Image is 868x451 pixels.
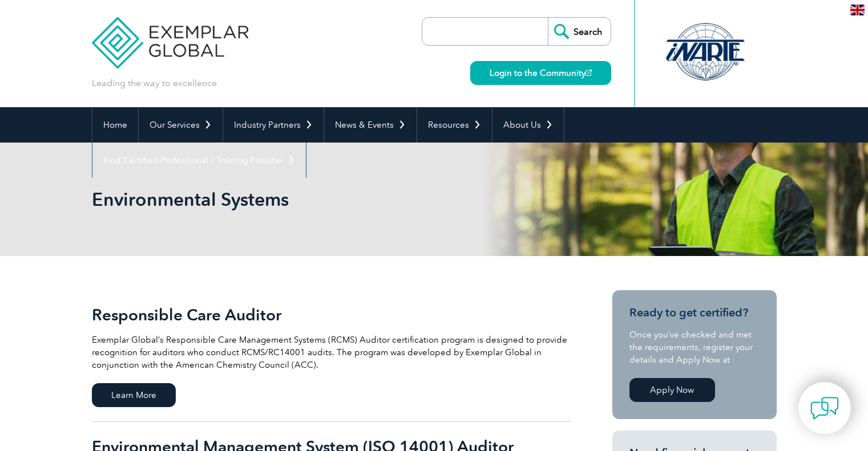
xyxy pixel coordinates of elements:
[470,61,611,85] a: Login to the Community
[629,328,760,366] p: Once you’ve checked and met the requirements, register your details and Apply Now at
[92,143,306,178] a: Find Certified Professional / Training Provider
[492,107,564,143] a: About Us
[629,378,715,402] a: Apply Now
[92,77,217,90] p: Leading the way to excellence
[92,306,571,324] h2: Responsible Care Auditor
[850,5,865,15] img: en
[324,107,417,143] a: News & Events
[810,394,839,422] img: contact-chat.png
[417,107,492,143] a: Resources
[92,383,176,407] span: Learn More
[629,306,760,320] h3: Ready to get certified?
[92,107,138,143] a: Home
[548,18,611,45] input: Search
[139,107,223,143] a: Our Services
[223,107,324,143] a: Industry Partners
[92,188,530,210] h1: Environmental Systems
[92,334,571,371] p: Exemplar Global’s Responsible Care Management Systems (RCMS) Auditor certification program is des...
[92,290,571,422] a: Responsible Care Auditor Exemplar Global’s Responsible Care Management Systems (RCMS) Auditor cer...
[586,70,592,76] img: open_square.png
